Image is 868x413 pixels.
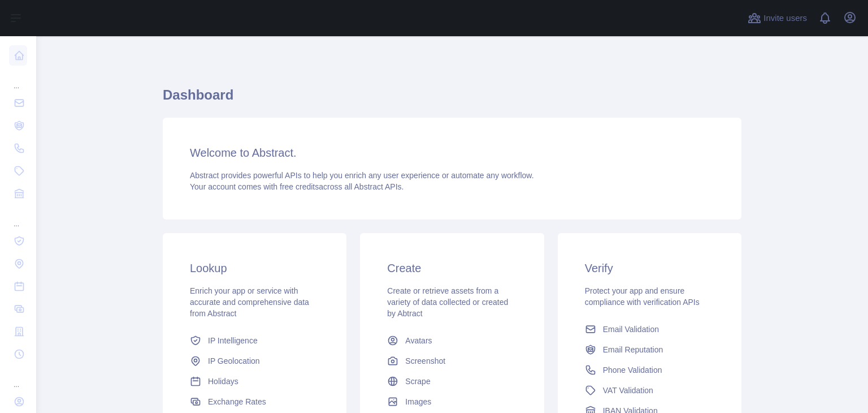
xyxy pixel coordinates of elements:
a: Holidays [185,371,324,392]
a: Email Validation [580,319,719,339]
a: IP Intelligence [185,330,324,351]
span: free credits [280,182,319,191]
span: Exchange Rates [208,396,266,407]
span: Abstract provides powerful APIs to help you enrich any user experience or automate any workflow. [190,171,534,180]
span: Scrape [405,376,430,387]
span: Protect your app and ensure compliance with verification APIs [585,286,700,307]
a: Images [383,392,521,412]
span: Email Reputation [603,344,663,355]
span: Enrich your app or service with accurate and comprehensive data from Abstract [190,286,309,318]
span: Holidays [208,376,238,387]
div: ... [9,367,27,389]
span: Invite users [763,12,807,25]
div: ... [9,206,27,229]
h3: Lookup [190,260,319,276]
a: Phone Validation [580,360,719,380]
span: Phone Validation [603,364,662,376]
a: Avatars [383,330,521,351]
a: Screenshot [383,351,521,371]
span: IP Geolocation [208,355,260,367]
h3: Create [387,260,517,276]
span: Screenshot [405,355,445,367]
a: Email Reputation [580,339,719,360]
span: Create or retrieve assets from a variety of data collected or created by Abtract [387,286,508,318]
a: Exchange Rates [185,392,324,412]
span: Images [405,396,431,407]
span: IP Intelligence [208,335,258,346]
span: VAT Validation [603,385,653,396]
span: Your account comes with across all Abstract APIs. [190,182,403,191]
div: ... [9,68,27,91]
span: Avatars [405,335,432,346]
a: Scrape [383,371,521,392]
h1: Dashboard [163,86,741,113]
h3: Verify [585,260,714,276]
a: IP Geolocation [185,351,324,371]
span: Email Validation [603,324,659,335]
button: Invite users [745,9,809,27]
h3: Welcome to Abstract. [190,145,714,161]
a: VAT Validation [580,380,719,401]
